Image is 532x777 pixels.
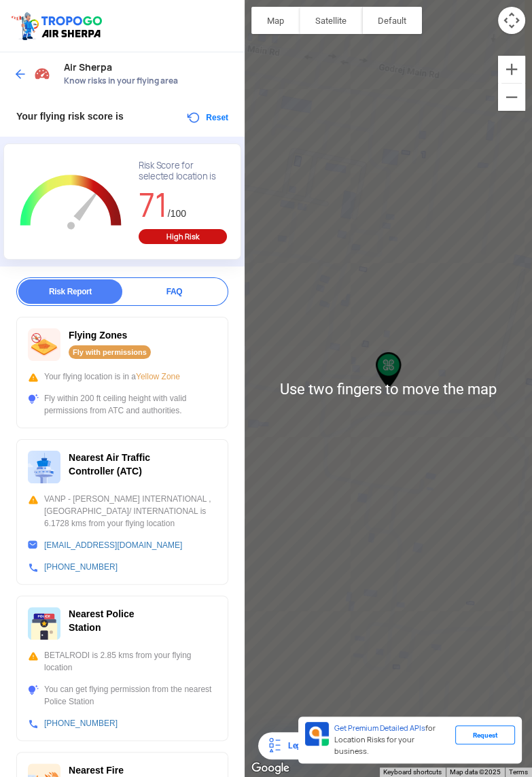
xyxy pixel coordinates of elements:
a: [EMAIL_ADDRESS][DOMAIN_NAME] [44,540,182,550]
div: Request [455,725,515,744]
button: Map camera controls [498,7,525,34]
a: [PHONE_NUMBER] [44,562,118,572]
button: Zoom in [498,56,525,83]
span: Map data ©2025 [450,768,501,776]
div: High Risk [139,229,227,244]
div: Risk Score for selected location is [139,160,227,182]
div: VANP - [PERSON_NAME] INTERNATIONAL , [GEOGRAPHIC_DATA]/ INTERNATIONAL is 6.1728 kms from your fly... [28,493,217,530]
span: Know risks in your flying area [64,75,231,86]
a: [PHONE_NUMBER] [44,719,118,728]
img: ic_nofly.svg [28,328,60,361]
div: Fly within 200 ft ceiling height with valid permissions from ATC and authorities. [28,392,217,417]
span: /100 [168,208,186,219]
span: Nearest Air Traffic Controller (ATC) [69,452,150,477]
div: FAQ [122,279,226,304]
img: Risk Scores [34,65,50,82]
span: Get Premium Detailed APIs [334,723,425,733]
button: Zoom out [498,84,525,111]
img: Premium APIs [305,722,329,746]
div: Legends [283,738,317,754]
span: Flying Zones [69,330,127,341]
span: Air Sherpa [64,62,231,73]
img: Google [248,759,293,777]
span: Yellow Zone [136,372,180,381]
div: Fly with permissions [69,345,151,359]
img: ic_atc.svg [28,451,60,483]
img: ic_tgdronemaps.svg [10,10,107,41]
div: for Location Risks for your business. [329,722,455,758]
div: Your flying location is in a [28,370,217,383]
span: Nearest Police Station [69,608,135,633]
span: Your flying risk score is [16,111,124,122]
a: Terms [509,768,528,776]
g: Chart [14,160,128,245]
span: 71 [139,184,168,226]
button: Show satellite imagery [300,7,362,34]
img: ic_police_station.svg [28,607,60,640]
button: Show street map [251,7,300,34]
button: Keyboard shortcuts [383,767,442,777]
img: Legends [266,738,283,754]
a: Open this area in Google Maps (opens a new window) [248,759,293,777]
button: Reset [185,109,228,126]
div: BETALRODI is 2.85 kms from your flying location [28,649,217,674]
div: You can get flying permission from the nearest Police Station [28,683,217,708]
div: Risk Report [18,279,122,304]
img: ic_arrow_back_blue.svg [14,67,27,81]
